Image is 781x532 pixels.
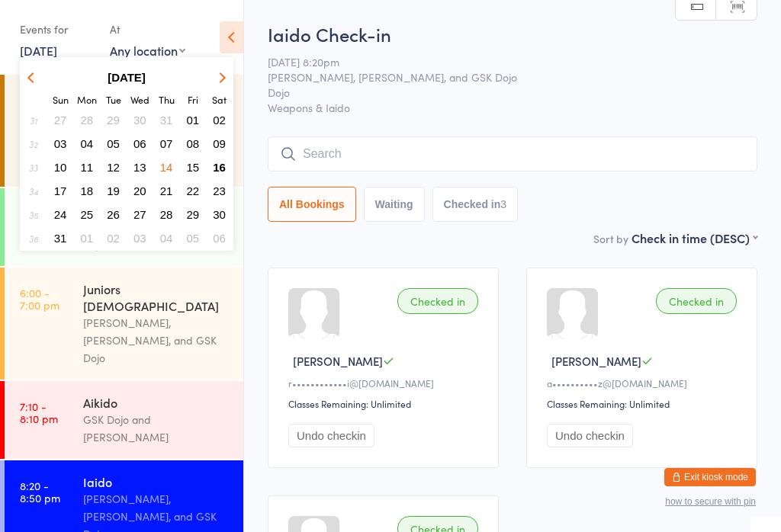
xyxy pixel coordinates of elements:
span: 23 [213,184,226,197]
button: 31 [155,110,178,130]
div: 3 [500,198,506,210]
span: 01 [81,232,94,245]
span: 12 [107,161,120,174]
div: Checked in [656,288,737,314]
span: [DATE] 8:20pm [268,54,734,69]
span: 03 [54,137,67,150]
span: 29 [187,208,200,221]
div: Checked in [397,288,478,314]
span: [PERSON_NAME], [PERSON_NAME], and GSK Dojo [268,69,734,85]
span: 28 [81,114,94,127]
span: 09 [213,137,226,150]
div: Classes Remaining: Unlimited [547,397,741,410]
div: Check in time (DESC) [632,229,757,246]
button: 29 [101,110,125,130]
button: 05 [101,133,125,154]
span: 10 [54,161,67,174]
button: how to secure with pin [665,496,756,507]
a: [DATE] [20,42,57,59]
button: 27 [128,204,152,225]
button: 30 [207,204,231,225]
small: Monday [77,93,97,106]
span: 19 [107,184,120,197]
span: 14 [160,161,173,174]
button: 13 [128,157,152,178]
span: Dojo [268,85,734,100]
small: Saturday [212,93,227,106]
span: 29 [107,114,120,127]
button: 07 [155,133,178,154]
span: 20 [133,184,146,197]
span: 06 [133,137,146,150]
button: 15 [182,157,205,178]
button: 04 [155,228,178,248]
span: 18 [81,184,94,197]
small: Thursday [159,93,175,106]
span: 07 [160,137,173,150]
small: Sunday [53,93,69,106]
button: 05 [182,228,205,248]
span: 16 [213,161,226,174]
a: 6:00 -7:00 pmJuniors [DEMOGRAPHIC_DATA][PERSON_NAME], [PERSON_NAME], and GSK Dojo [5,268,243,380]
span: 04 [81,137,94,150]
label: Sort by [593,231,628,246]
button: 31 [49,228,72,248]
button: 12 [101,157,125,178]
span: 25 [81,208,94,221]
span: 03 [133,232,146,245]
button: 26 [101,204,125,225]
a: 7:10 -8:10 pmAikidoGSK Dojo and [PERSON_NAME] [5,381,243,459]
span: 21 [160,184,173,197]
button: 08 [182,133,205,154]
button: 25 [76,204,99,225]
button: 28 [155,204,178,225]
button: 01 [76,228,99,248]
button: Exit kiosk mode [664,468,756,486]
small: Wednesday [130,93,149,106]
div: a••••••••••z@[DOMAIN_NAME] [547,377,741,389]
div: Any location [110,42,185,59]
div: Juniors [DEMOGRAPHIC_DATA] [83,280,230,314]
button: 23 [207,181,231,201]
span: Weapons & Iaido [268,100,757,115]
button: 03 [128,228,152,248]
input: Search [268,136,757,171]
span: 01 [187,114,200,127]
button: Undo checkin [288,424,374,447]
span: 30 [213,208,226,221]
button: 20 [128,181,152,201]
h2: Iaido Check-in [268,21,757,46]
button: 14 [155,157,178,178]
button: Waiting [364,187,425,222]
button: 30 [128,110,152,130]
div: Classes Remaining: Unlimited [288,397,483,410]
div: Iaido [83,473,230,490]
button: 29 [182,204,205,225]
em: 36 [29,232,38,245]
em: 35 [29,209,38,221]
button: 16 [207,157,231,178]
span: 15 [187,161,200,174]
button: 22 [182,181,205,201]
a: 5:30 -6:30 pmAiki-Fitness[PERSON_NAME] and GSK Dojo [5,188,243,266]
span: 13 [133,161,146,174]
span: 24 [54,208,67,221]
span: 31 [54,232,67,245]
button: 21 [155,181,178,201]
span: 11 [81,161,94,174]
em: 34 [29,185,38,197]
small: Tuesday [106,93,121,106]
div: Aikido [83,394,230,411]
span: 27 [54,114,67,127]
small: Friday [188,93,198,106]
div: GSK Dojo and [PERSON_NAME] [83,411,230,446]
span: [PERSON_NAME] [551,353,641,369]
span: 05 [107,137,120,150]
span: 02 [107,232,120,245]
button: 28 [76,110,99,130]
span: 22 [187,184,200,197]
span: 26 [107,208,120,221]
button: 24 [49,204,72,225]
span: 06 [213,232,226,245]
button: 03 [49,133,72,154]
